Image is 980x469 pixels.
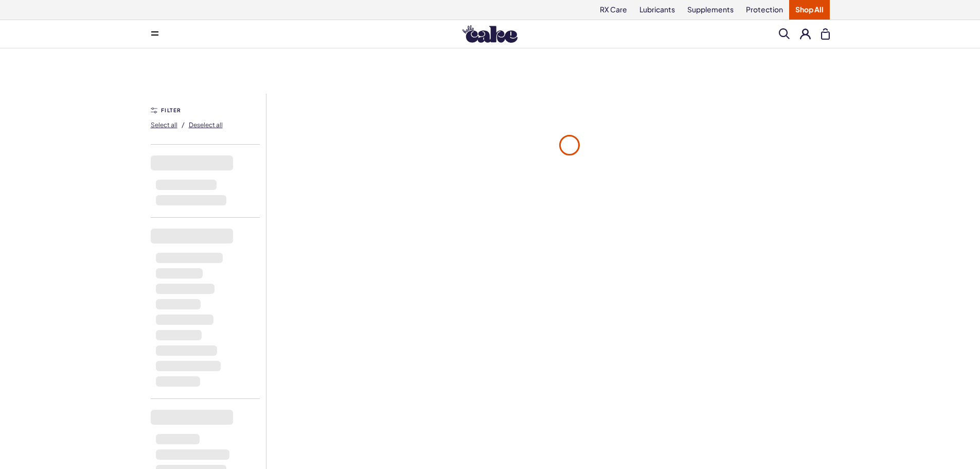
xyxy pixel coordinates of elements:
[151,121,177,129] span: Select all
[151,116,177,133] button: Select all
[182,120,185,129] span: /
[189,116,223,133] button: Deselect all
[189,121,223,129] span: Deselect all
[462,25,518,43] img: Hello Cake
